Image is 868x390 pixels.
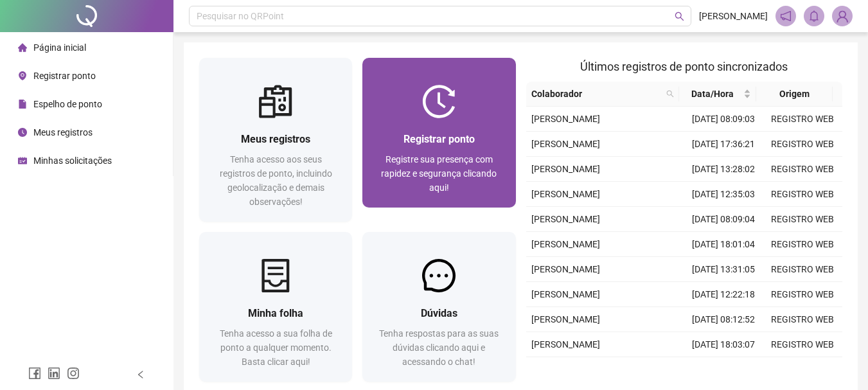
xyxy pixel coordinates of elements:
[675,12,684,21] span: search
[18,128,27,137] span: clock-circle
[18,156,27,165] span: schedule
[248,307,303,319] span: Minha folha
[381,154,497,193] span: Registre sua presença com rapidez e segurança clicando aqui!
[531,214,600,224] span: [PERSON_NAME]
[684,87,740,101] span: Data/Hora
[763,132,842,157] td: REGISTRO WEB
[679,82,756,107] th: Data/Hora
[403,133,475,145] span: Registrar ponto
[379,328,499,367] span: Tenha respostas para as suas dúvidas clicando aqui e acessando o chat!
[763,357,842,382] td: REGISTRO WEB
[531,164,600,174] span: [PERSON_NAME]
[580,60,788,73] span: Últimos registros de ponto sincronizados
[666,90,674,98] span: search
[684,157,763,182] td: [DATE] 13:28:02
[763,107,842,132] td: REGISTRO WEB
[763,332,842,357] td: REGISTRO WEB
[28,367,41,380] span: facebook
[833,6,852,26] img: 89835
[33,42,86,53] span: Página inicial
[220,154,332,207] span: Tenha acesso aos seus registros de ponto, incluindo geolocalização e demais observações!
[763,157,842,182] td: REGISTRO WEB
[684,232,763,257] td: [DATE] 18:01:04
[241,133,310,145] span: Meus registros
[763,232,842,257] td: REGISTRO WEB
[684,132,763,157] td: [DATE] 17:36:21
[18,43,27,52] span: home
[531,314,600,324] span: [PERSON_NAME]
[67,367,80,380] span: instagram
[199,232,352,382] a: Minha folhaTenha acesso a sua folha de ponto a qualquer momento. Basta clicar aqui!
[684,282,763,307] td: [DATE] 12:22:18
[531,264,600,274] span: [PERSON_NAME]
[33,71,96,81] span: Registrar ponto
[531,239,600,249] span: [PERSON_NAME]
[48,367,60,380] span: linkedin
[531,189,600,199] span: [PERSON_NAME]
[684,307,763,332] td: [DATE] 08:12:52
[763,207,842,232] td: REGISTRO WEB
[421,307,457,319] span: Dúvidas
[684,357,763,382] td: [DATE] 13:40:05
[756,82,833,107] th: Origem
[199,58,352,222] a: Meus registrosTenha acesso aos seus registros de ponto, incluindo geolocalização e demais observa...
[780,10,792,22] span: notification
[699,9,768,23] span: [PERSON_NAME]
[220,328,332,367] span: Tenha acesso a sua folha de ponto a qualquer momento. Basta clicar aqui!
[763,307,842,332] td: REGISTRO WEB
[33,99,102,109] span: Espelho de ponto
[18,100,27,109] span: file
[763,282,842,307] td: REGISTRO WEB
[684,182,763,207] td: [DATE] 12:35:03
[763,182,842,207] td: REGISTRO WEB
[33,155,112,166] span: Minhas solicitações
[531,289,600,299] span: [PERSON_NAME]
[33,127,93,137] span: Meus registros
[531,114,600,124] span: [PERSON_NAME]
[684,107,763,132] td: [DATE] 08:09:03
[136,370,145,379] span: left
[362,58,515,208] a: Registrar pontoRegistre sua presença com rapidez e segurança clicando aqui!
[664,84,677,103] span: search
[763,257,842,282] td: REGISTRO WEB
[362,232,515,382] a: DúvidasTenha respostas para as suas dúvidas clicando aqui e acessando o chat!
[531,339,600,350] span: [PERSON_NAME]
[531,139,600,149] span: [PERSON_NAME]
[684,257,763,282] td: [DATE] 13:31:05
[531,87,662,101] span: Colaborador
[684,207,763,232] td: [DATE] 08:09:04
[18,71,27,80] span: environment
[684,332,763,357] td: [DATE] 18:03:07
[808,10,820,22] span: bell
